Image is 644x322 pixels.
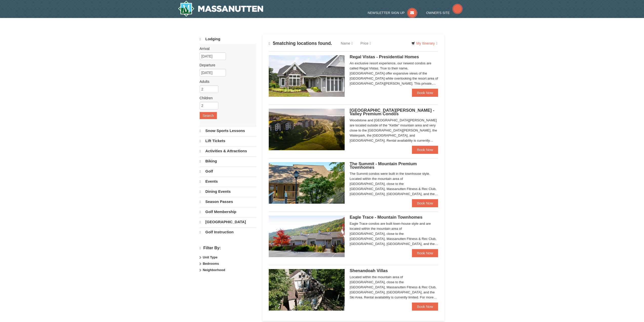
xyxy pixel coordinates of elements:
[350,268,388,273] span: Shenandoah Villas
[412,199,438,207] a: Book Now
[350,54,419,59] span: Regal Vistas - Presidential Homes
[200,96,252,101] label: Children
[200,112,217,119] button: Search
[200,166,256,176] a: Golf
[412,146,438,154] a: Book Now
[426,11,450,15] span: Owner's Site
[350,161,417,170] span: The Summit - Mountain Premium Townhomes
[200,246,256,251] h4: Filter By:
[368,11,417,15] a: Newsletter Sign Up
[200,156,256,166] a: Biking
[269,269,345,311] img: 19219019-2-e70bf45f.jpg
[350,108,434,116] span: [GEOGRAPHIC_DATA][PERSON_NAME] - Valley Premium Condos
[357,38,375,48] a: Price
[200,79,252,84] label: Adults
[200,197,256,206] a: Season Passes
[178,1,263,17] img: Massanutten Resort Logo
[337,38,357,48] a: Name
[200,46,252,51] label: Arrival
[350,118,438,143] div: Woodstone and [GEOGRAPHIC_DATA][PERSON_NAME] are located outside of the "Kettle" mountain area an...
[269,109,345,150] img: 19219041-4-ec11c166.jpg
[200,177,256,186] a: Events
[350,171,438,197] div: The Summit condos were built in the townhouse style. Located within the mountain area of [GEOGRAP...
[178,1,263,17] a: Massanutten Resort
[269,216,345,257] img: 19218983-1-9b289e55.jpg
[269,162,345,204] img: 19219034-1-0eee7e00.jpg
[412,302,438,311] a: Book Now
[368,11,405,15] span: Newsletter Sign Up
[412,89,438,97] a: Book Now
[350,275,438,300] div: Located within the mountain area of [GEOGRAPHIC_DATA], close to the [GEOGRAPHIC_DATA], Massanutte...
[200,207,256,217] a: Golf Membership
[203,255,217,259] strong: Unit Type
[203,268,225,272] strong: Neighborhood
[269,55,345,97] img: 19218991-1-902409a9.jpg
[408,40,441,47] a: My Itinerary
[200,187,256,196] a: Dining Events
[350,221,438,247] div: Eagle Trace condos are built town-house style and are located within the mountain area of [GEOGRA...
[203,262,219,266] strong: Bedrooms
[412,249,438,257] a: Book Now
[350,61,438,86] div: An exclusive resort experience, our newest condos are called Regal Vistas. True to their name, [G...
[200,34,256,44] a: Lodging
[200,63,252,68] label: Departure
[200,136,256,146] a: Lift Tickets
[200,217,256,227] a: [GEOGRAPHIC_DATA]
[200,146,256,156] a: Activities & Attractions
[200,126,256,136] a: Snow Sports Lessons
[350,215,423,220] span: Eagle Trace - Mountain Townhomes
[426,11,463,15] a: Owner's Site
[200,227,256,237] a: Golf Instruction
